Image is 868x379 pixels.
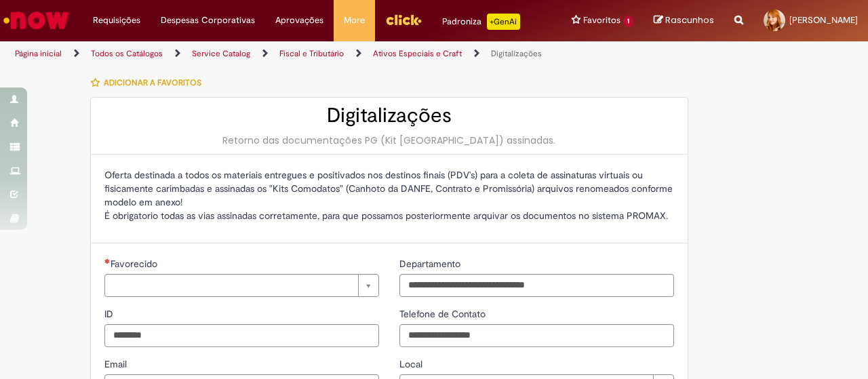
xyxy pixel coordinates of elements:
span: ID [104,308,116,320]
span: Necessários [104,258,111,264]
span: Requisições [93,14,140,27]
a: Service Catalog [192,48,250,59]
span: More [344,14,365,27]
input: Departamento [399,274,674,297]
img: ServiceNow [1,7,71,34]
span: Local [399,358,425,370]
ul: Trilhas de página [10,41,568,66]
span: Favoritos [583,14,620,27]
span: Aprovações [275,14,323,27]
input: ID [104,324,379,347]
div: Retorno das documentações PG (Kit [GEOGRAPHIC_DATA]) assinadas. [104,134,674,147]
div: Padroniza [442,14,520,30]
span: Necessários - Favorecido [111,258,160,270]
span: Rascunhos [665,14,714,26]
button: Adicionar a Favoritos [90,68,209,97]
span: Departamento [399,258,463,270]
span: Despesas Corporativas [161,14,255,27]
a: Limpar campo Favorecido [104,274,379,297]
span: 1 [623,16,633,27]
span: Email [104,358,130,370]
p: +GenAi [487,14,520,30]
h2: Digitalizações [104,104,674,127]
p: Oferta destinada a todos os materiais entregues e positivados nos destinos finais (PDV's) para a ... [104,168,674,222]
a: Todos os Catálogos [91,48,163,59]
a: Ativos Especiais e Craft [373,48,462,59]
input: Telefone de Contato [399,324,674,347]
a: Fiscal e Tributário [279,48,344,59]
span: Telefone de Contato [399,308,488,320]
a: Rascunhos [654,14,714,27]
a: Digitalizações [491,48,542,59]
span: Adicionar a Favoritos [104,77,201,88]
img: click_logo_yellow_360x200.png [385,9,422,30]
a: Página inicial [15,48,62,59]
span: [PERSON_NAME] [789,14,858,26]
